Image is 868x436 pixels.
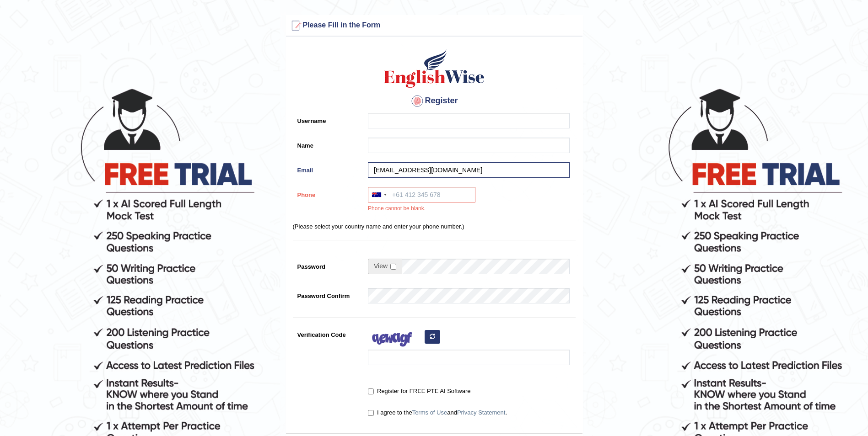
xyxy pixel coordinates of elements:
input: I agree to theTerms of UseandPrivacy Statement. [368,410,374,416]
label: Verification Code [293,327,364,339]
label: Email [293,162,364,175]
input: Show/Hide Password [390,264,396,270]
img: Logo of English Wise create a new account for intelligent practice with AI [382,48,486,89]
label: Password [293,259,364,271]
label: Password Confirm [293,288,364,300]
input: +61 412 345 678 [368,187,475,202]
a: Terms of Use [412,409,447,416]
label: Phone [293,187,364,199]
p: (Please select your country name and enter your phone number.) [293,222,576,231]
label: I agree to the and . [368,408,507,417]
label: Name [293,138,364,150]
label: Username [293,113,364,125]
a: Privacy Statement [457,409,506,416]
label: Register for FREE PTE AI Software [368,387,470,396]
h4: Register [293,94,576,108]
input: Register for FREE PTE AI Software [368,388,374,394]
div: Australia: +61 [368,187,389,202]
h3: Please Fill in the Form [288,18,580,33]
